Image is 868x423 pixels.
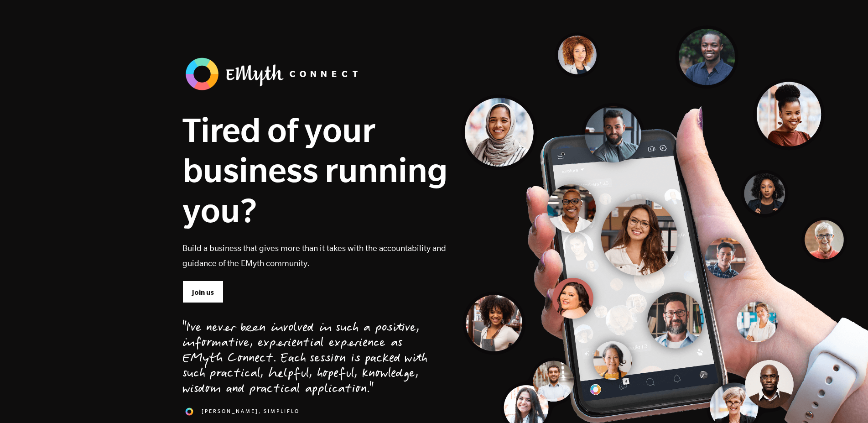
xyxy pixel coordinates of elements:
[182,110,448,230] h1: Tired of your business running you?
[182,55,365,93] img: banner_logo
[182,281,223,303] a: Join us
[182,321,427,398] div: "I've never been involved in such a positive, informative, experiential experience as EMyth Conne...
[182,405,196,418] img: 1
[192,287,214,298] span: Join us
[182,240,448,271] p: Build a business that gives more than it takes with the accountability and guidance of the EMyth ...
[202,407,300,415] span: [PERSON_NAME], SimpliFlo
